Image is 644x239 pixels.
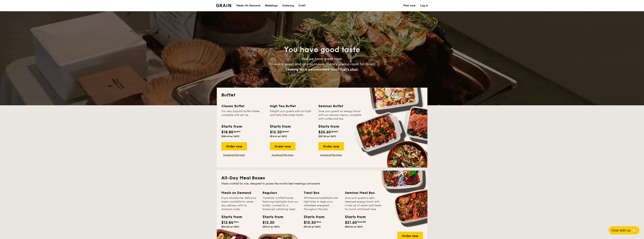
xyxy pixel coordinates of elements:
button: Chat with us🦙 [609,226,639,234]
span: /guest [233,130,240,133]
span: And we have great food. For every guest and any occasion, there’s always room for Grain. [268,57,376,71]
div: Starts from [345,214,362,220]
div: Starts from [262,214,279,220]
div: Carefully-crafted boxes featuring highlights from our buffet, curated for a balanced, satisfying ... [262,196,299,211]
a: Download the menu [221,153,247,156]
div: Starts from [221,124,242,129]
div: Starts from [304,214,321,220]
a: Download the menu [270,153,295,156]
span: $10.30 [304,220,316,225]
h2: All-Day Meal Boxes [221,175,423,181]
img: Grain [216,4,231,7]
div: Meals crafted for one, designed to power the world's best meetings and events. [221,182,423,186]
span: ($27.90 w/ GST) [318,135,336,138]
a: Logotype [216,4,231,7]
div: Meals on Demand [221,190,258,195]
div: Starts from [318,124,339,129]
span: Looking for a personalised touch? [285,67,341,71]
div: Our very popular buffet dishes, complete with set-up. [221,109,265,121]
span: $12.30 [270,130,282,134]
span: ($13.41 w/ GST) [262,225,280,228]
span: ($23.54 w/ GST) [345,225,363,228]
div: Seminar Meal Box [345,190,382,195]
div: Order now [221,142,247,150]
span: ($13.41 w/ GST) [270,135,287,138]
div: Enjoy wholesome, delicious meals available for same-day delivery with no minimum order. [221,196,258,211]
span: ($14.00 w/ GST) [221,225,239,228]
span: $25.60 [318,130,331,134]
div: Wholesome breakfasts and light bites to keep your attendees energised throughout the day. [304,196,340,211]
span: ($11.23 w/ GST) [304,225,321,228]
div: Treat Box [304,190,340,195]
span: /bundle [357,221,366,223]
a: Download the menu [318,153,344,156]
span: $21.60 [345,220,357,225]
div: High Tea Buffet [270,103,314,109]
div: Regulars [262,190,299,195]
h2: Buffet [221,92,423,98]
div: Starts from [221,214,238,220]
span: /box [233,221,239,223]
span: You have good taste [284,45,360,54]
div: Classic Buffet [221,103,265,109]
div: Delight your guests with our light and tasty bite-sized treats. [270,109,314,121]
span: $12.84 [221,220,233,225]
span: $12.30 [262,220,275,225]
span: ($20.49 w/ GST) [221,135,239,138]
div: Order now [270,142,295,150]
span: /guest [331,130,338,133]
div: Order now [318,142,344,150]
span: /box [316,221,321,223]
div: Give your guests an energy boost with our seminar menus, complete with coffee and tea. [318,109,362,121]
span: /guest [282,130,289,133]
div: Starts from [270,124,290,129]
div: Seminar Buffet [318,103,362,109]
span: Let's chat. [341,67,359,71]
div: Give your guests a well-deserved energy boost with a line-up of meals and treats for lunch and br... [345,196,382,211]
span: 🦙 [632,228,636,233]
span: Chat with us [612,229,630,232]
span: $18.80 [221,130,233,134]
